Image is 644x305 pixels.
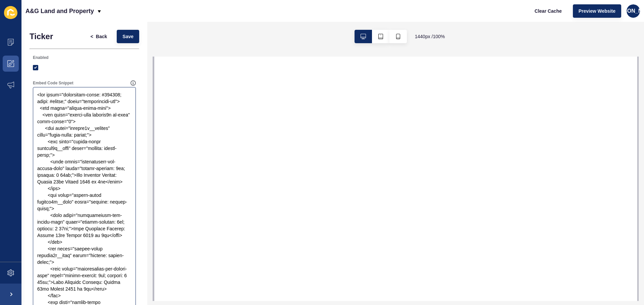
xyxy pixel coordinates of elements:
span: Clear Cache [535,8,562,14]
label: Enabled [33,55,49,60]
label: Embed Code Snippet [33,80,73,86]
button: Save [117,30,139,43]
span: 1440 px / 100 % [415,33,445,40]
h1: Ticker [30,32,53,41]
span: Preview Website [579,8,615,14]
span: Save [122,33,133,40]
button: Preview Website [573,4,621,18]
p: A&G Land and Property [25,3,94,19]
button: <Back [85,30,113,43]
span: Back [96,33,107,40]
button: Clear Cache [529,4,568,18]
span: < [91,33,93,40]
